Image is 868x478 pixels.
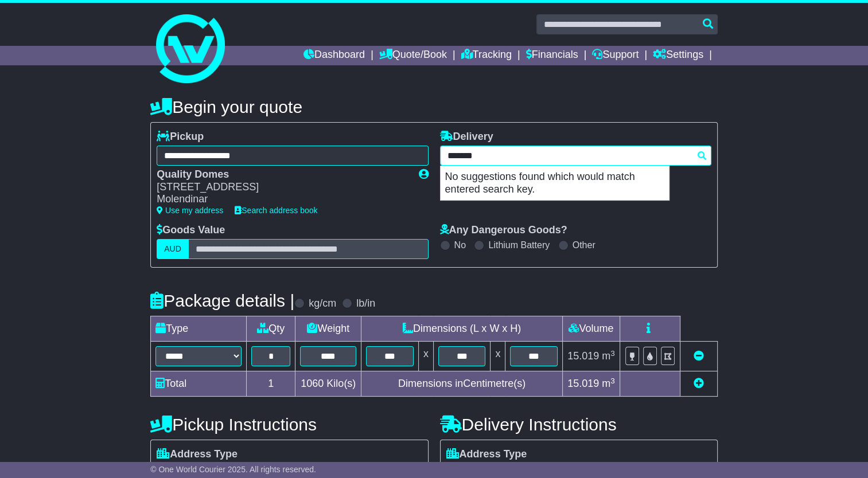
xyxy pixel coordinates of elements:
[247,316,295,342] td: Qty
[446,448,527,461] label: Address Type
[440,415,718,434] h4: Delivery Instructions
[157,224,225,237] label: Goods Value
[440,224,567,237] label: Any Dangerous Goods?
[610,377,615,385] sup: 3
[610,349,615,358] sup: 3
[491,342,505,371] td: x
[361,316,562,342] td: Dimensions (L x W x H)
[694,378,704,389] a: Add new item
[247,371,295,397] td: 1
[150,291,294,310] h4: Package details |
[573,240,595,250] label: Other
[157,239,189,259] label: AUD
[157,131,204,143] label: Pickup
[301,378,324,389] span: 1060
[361,371,562,397] td: Dimensions in Centimetre(s)
[562,316,620,342] td: Volume
[602,350,615,362] span: m
[440,131,493,143] label: Delivery
[151,371,247,397] td: Total
[356,297,375,310] label: lb/in
[602,378,615,389] span: m
[567,350,599,362] span: 15.019
[303,46,365,65] a: Dashboard
[235,206,317,215] a: Search address book
[454,240,466,250] label: No
[150,97,718,116] h4: Begin your quote
[441,166,669,200] p: No suggestions found which would match entered search key.
[567,378,599,389] span: 15.019
[488,240,550,250] label: Lithium Battery
[150,465,316,474] span: © One World Courier 2025. All rights reserved.
[157,448,238,461] label: Address Type
[157,181,407,194] div: [STREET_ADDRESS]
[309,297,336,310] label: kg/cm
[379,46,447,65] a: Quote/Book
[151,316,247,342] td: Type
[592,46,639,65] a: Support
[157,206,223,215] a: Use my address
[157,193,407,206] div: Molendinar
[694,350,704,362] a: Remove this item
[653,46,703,65] a: Settings
[526,46,578,65] a: Financials
[461,46,512,65] a: Tracking
[418,342,433,371] td: x
[295,316,361,342] td: Weight
[157,169,407,181] div: Quality Domes
[150,415,428,434] h4: Pickup Instructions
[295,371,361,397] td: Kilo(s)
